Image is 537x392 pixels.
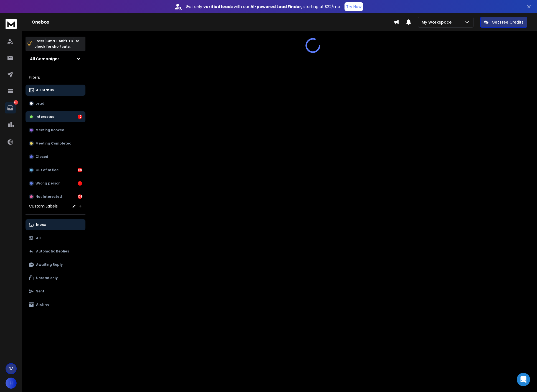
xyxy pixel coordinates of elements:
button: Out of office119 [26,165,85,176]
a: 271 [5,102,16,113]
div: Open Intercom Messenger [517,373,530,386]
h1: All Campaigns [30,56,60,62]
button: Unread only [26,272,85,284]
h3: Filters [26,74,85,81]
div: 12 [78,115,82,119]
button: Wrong person31 [26,178,85,189]
p: 271 [14,100,18,105]
img: logo [6,19,17,29]
button: Lead [26,98,85,109]
button: Try Now [345,2,363,11]
div: 31 [78,181,82,186]
p: Awaiting Reply [36,262,63,267]
p: Meeting Completed [36,141,72,146]
p: Wrong person [36,181,60,186]
button: Sent [26,286,85,297]
h1: Onebox [32,19,394,26]
p: Automatic Replies [36,249,69,254]
div: 119 [78,168,82,172]
p: My Workspace [422,19,454,25]
strong: AI-powered Lead Finder, [250,4,302,9]
button: Awaiting Reply [26,259,85,270]
button: Archive [26,299,85,310]
p: Not Interested [36,194,62,199]
button: Get Free Credits [480,17,527,28]
p: Lead [36,101,44,106]
p: Archive [36,302,49,307]
button: Meeting Booked [26,125,85,136]
button: All Campaigns [26,53,85,64]
strong: verified leads [203,4,233,9]
button: Automatic Replies [26,246,85,257]
button: H [6,378,17,389]
p: Press to check for shortcuts. [34,38,79,49]
p: Get Free Credits [492,19,523,25]
button: Interested12 [26,111,85,122]
p: Interested [36,115,55,119]
button: Not Interested109 [26,191,85,202]
p: Get only with our starting at $22/mo [186,4,340,9]
p: All Status [36,88,54,92]
button: All Status [26,85,85,96]
p: Unread only [36,276,58,280]
button: All [26,232,85,244]
p: Closed [36,155,48,159]
h3: Custom Labels [29,203,58,209]
p: Out of office [36,168,59,172]
p: Try Now [346,4,361,9]
div: 109 [78,194,82,199]
span: Cmd + Shift + k [45,38,74,44]
p: All [36,236,41,240]
button: Meeting Completed [26,138,85,149]
p: Inbox [36,222,46,227]
button: Inbox [26,219,85,230]
p: Meeting Booked [36,128,64,132]
p: Sent [36,289,44,294]
button: Closed [26,151,85,162]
